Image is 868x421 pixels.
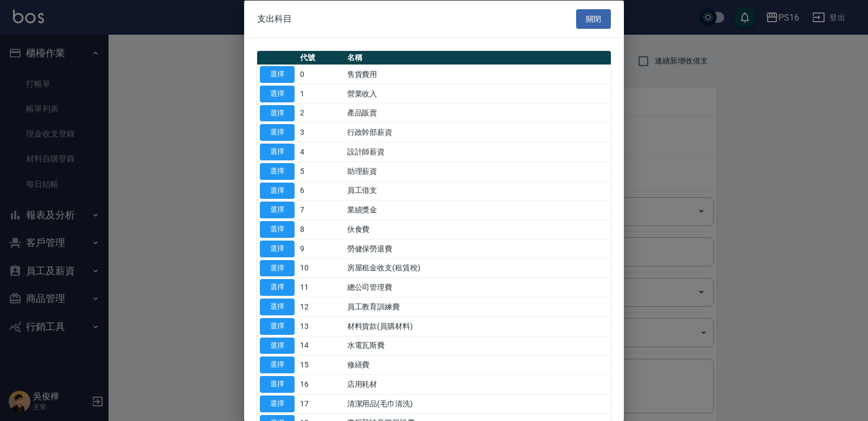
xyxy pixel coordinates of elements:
button: 選擇 [260,221,295,238]
th: 名稱 [344,51,611,65]
th: 代號 [297,51,344,65]
td: 助理薪資 [344,161,611,181]
td: 12 [297,297,344,316]
td: 7 [297,200,344,219]
button: 選擇 [260,376,295,393]
td: 設計師薪資 [344,142,611,161]
td: 2 [297,103,344,123]
td: 17 [297,394,344,413]
span: 支出科目 [257,13,292,24]
button: 選擇 [260,124,295,141]
button: 選擇 [260,202,295,218]
button: 選擇 [260,279,295,296]
td: 14 [297,336,344,355]
td: 業績獎金 [344,200,611,219]
td: 8 [297,219,344,239]
td: 5 [297,161,344,181]
td: 15 [297,355,344,374]
td: 售貨費用 [344,64,611,84]
td: 1 [297,84,344,103]
button: 選擇 [260,240,295,257]
button: 選擇 [260,85,295,102]
td: 員工教育訓練費 [344,297,611,316]
button: 選擇 [260,318,295,334]
button: 選擇 [260,357,295,373]
button: 選擇 [260,299,295,315]
td: 勞健保勞退費 [344,239,611,258]
td: 房屋租金收支(租賃稅) [344,258,611,278]
td: 16 [297,374,344,394]
td: 店用耗材 [344,374,611,394]
button: 關閉 [576,9,611,29]
button: 選擇 [260,66,295,83]
td: 行政幹部薪資 [344,122,611,142]
td: 11 [297,277,344,297]
button: 選擇 [260,105,295,121]
td: 清潔用品(毛巾清洗) [344,394,611,413]
td: 9 [297,239,344,258]
td: 10 [297,258,344,278]
button: 選擇 [260,260,295,276]
td: 營業收入 [344,84,611,103]
button: 選擇 [260,395,295,412]
button: 選擇 [260,163,295,179]
td: 4 [297,142,344,161]
td: 6 [297,181,344,200]
td: 材料貨款(員購材料) [344,316,611,336]
button: 選擇 [260,182,295,199]
td: 3 [297,122,344,142]
td: 伙食費 [344,219,611,239]
td: 水電瓦斯費 [344,336,611,355]
button: 選擇 [260,144,295,160]
td: 產品販賣 [344,103,611,123]
td: 13 [297,316,344,336]
td: 總公司管理費 [344,277,611,297]
td: 0 [297,64,344,84]
td: 員工借支 [344,181,611,200]
td: 修繕費 [344,355,611,374]
button: 選擇 [260,337,295,354]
